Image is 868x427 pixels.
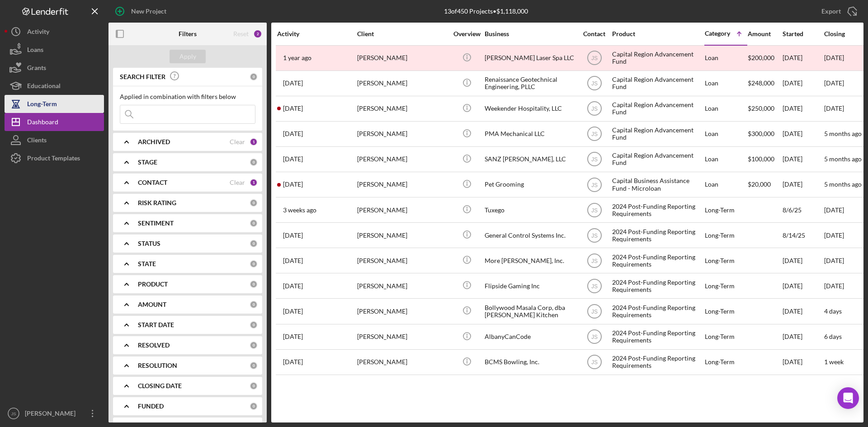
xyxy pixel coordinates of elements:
div: Long-Term [705,249,747,272]
div: Long-Term [705,325,747,349]
div: $250,000 [748,97,782,121]
div: Clear [230,179,245,186]
div: [PERSON_NAME] [357,299,448,323]
button: Long-Term [5,95,104,113]
text: JS [591,359,597,366]
div: Loan [705,71,747,95]
div: Capital Business Assistance Fund - Microloan [612,173,703,197]
b: RESOLVED [138,342,170,349]
time: 5 months ago [824,130,862,137]
div: 2024 Post-Funding Reporting Requirements [612,350,703,374]
div: Amount [748,30,782,38]
text: JS [591,131,597,137]
div: [DATE] [783,299,823,323]
div: [PERSON_NAME] [357,97,448,121]
div: Loan [705,122,747,146]
div: Overview [450,30,484,38]
div: [DATE] [783,350,823,374]
time: 2025-02-18 16:45 [283,130,303,137]
div: Flipside Gaming Inc [485,274,575,298]
div: Started [783,30,823,38]
text: JS [591,232,597,239]
div: Long-Term [705,274,747,298]
text: JS [11,411,16,416]
div: Capital Region Advancement Fund [612,122,703,146]
div: [PERSON_NAME] [357,71,448,95]
div: SANZ [PERSON_NAME], LLC [485,147,575,171]
div: Grants [27,59,46,79]
div: 0 [250,219,258,227]
button: Apply [170,50,206,63]
div: $200,000 [748,46,782,70]
div: Capital Region Advancement Fund [612,71,703,95]
div: Client [357,30,448,38]
div: 8/14/25 [783,223,823,247]
time: 2025-08-14 19:22 [283,232,303,239]
a: Dashboard [5,113,104,131]
div: Tuxego [485,198,575,222]
time: 1 week [824,358,844,366]
div: Clients [27,131,47,151]
div: Capital Region Advancement Fund [612,46,703,70]
div: General Control Systems Inc. [485,223,575,247]
div: Product Templates [27,149,80,169]
div: 8/6/25 [783,198,823,222]
time: [DATE] [824,257,844,264]
button: Clients [5,131,104,149]
div: [PERSON_NAME] [357,198,448,222]
div: 0 [250,280,258,288]
div: Business [485,30,575,38]
div: 0 [250,402,258,410]
b: START DATE [138,321,174,328]
time: [DATE] [824,54,844,61]
div: $100,000 [748,147,782,171]
div: Reset [233,30,249,38]
time: [DATE] [824,282,844,290]
div: Capital Region Advancement Fund [612,147,703,171]
time: 2025-02-13 19:58 [283,155,303,163]
button: New Project [108,2,175,20]
text: JS [591,283,597,289]
a: Activity [5,23,104,41]
div: Clear [230,138,245,145]
div: 2024 Post-Funding Reporting Requirements [612,325,703,349]
div: 2024 Post-Funding Reporting Requirements [612,299,703,323]
time: 2024-12-05 21:45 [283,105,303,112]
div: 0 [250,341,258,349]
time: 2025-01-23 15:28 [283,80,303,87]
time: [DATE] [824,104,844,112]
time: 2025-02-26 21:15 [283,181,303,188]
div: 2024 Post-Funding Reporting Requirements [612,198,703,222]
div: Long-Term [705,350,747,374]
time: 2025-08-15 16:11 [283,282,303,290]
text: JS [591,258,597,264]
b: Filters [179,30,197,38]
div: Long-Term [705,198,747,222]
time: 6 days [824,333,842,340]
div: 0 [250,239,258,248]
div: [DATE] [783,147,823,171]
a: Educational [5,77,104,95]
div: Product [612,30,703,38]
button: Export [812,2,863,20]
div: Open Intercom Messenger [837,387,859,409]
b: PRODUCT [138,281,168,288]
b: FUNDED [138,403,164,410]
b: ARCHIVED [138,138,170,145]
a: Product Templates [5,149,104,167]
div: Long-Term [27,95,57,115]
div: More [PERSON_NAME], Inc. [485,249,575,272]
div: [PERSON_NAME] [357,325,448,349]
text: JS [591,207,597,213]
time: [DATE] [824,231,844,239]
div: Long-Term [705,223,747,247]
div: 2024 Post-Funding Reporting Requirements [612,223,703,247]
div: [PERSON_NAME] [357,223,448,247]
text: JS [591,156,597,163]
div: Export [821,2,841,20]
b: RESOLUTION [138,362,177,369]
div: Bollywood Masala Corp, dba [PERSON_NAME] Kitchen [485,299,575,323]
div: [PERSON_NAME] [357,350,448,374]
time: 5 months ago [824,180,862,188]
div: 0 [250,361,258,370]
